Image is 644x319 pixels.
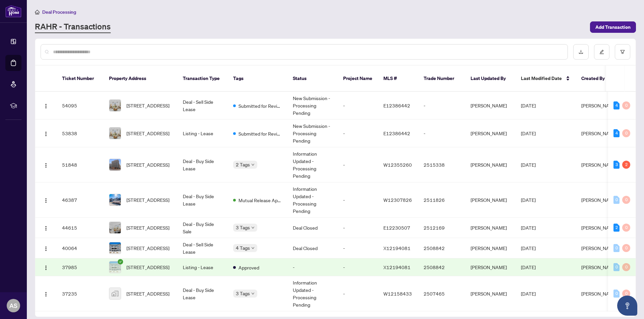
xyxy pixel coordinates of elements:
[581,102,618,108] span: [PERSON_NAME]
[57,147,104,182] td: 51848
[41,243,51,253] button: Logo
[620,50,625,54] span: filter
[595,22,631,32] span: Add Transaction
[576,66,616,92] th: Created By
[465,258,516,276] td: [PERSON_NAME]
[57,66,104,92] th: Ticket Number
[338,119,378,147] td: -
[581,264,618,270] span: [PERSON_NAME]
[41,100,51,111] button: Logo
[338,276,378,311] td: -
[287,182,338,218] td: Information Updated - Processing Pending
[43,292,49,297] img: Logo
[118,259,123,264] span: check-circle
[338,238,378,258] td: -
[287,92,338,119] td: New Submission - Processing Pending
[238,102,282,109] span: Submitted for Review
[236,161,250,168] span: 2 Tags
[465,238,516,258] td: [PERSON_NAME]
[57,276,104,311] td: 37235
[43,103,49,109] img: Logo
[383,291,412,297] span: W12158433
[177,218,228,238] td: Deal - Buy Side Sale
[418,258,465,276] td: 2508842
[622,263,630,271] div: 0
[126,224,169,231] span: [STREET_ADDRESS]
[35,21,111,33] a: RAHR - Transactions
[109,222,121,233] img: thumbnail-img
[622,244,630,252] div: 0
[418,218,465,238] td: 2512169
[599,50,604,54] span: edit
[238,264,259,271] span: Approved
[521,197,536,203] span: [DATE]
[287,119,338,147] td: New Submission - Processing Pending
[383,245,411,251] span: X12194081
[177,66,228,92] th: Transaction Type
[465,66,516,92] th: Last Updated By
[613,196,620,204] div: 0
[581,130,618,136] span: [PERSON_NAME]
[109,242,121,254] img: thumbnail-img
[9,301,17,310] span: AS
[615,44,630,60] button: filter
[516,66,576,92] th: Last Modified Date
[383,197,412,203] span: W12307826
[594,44,609,60] button: edit
[613,263,620,271] div: 0
[573,44,589,60] button: download
[613,224,620,232] div: 2
[418,147,465,182] td: 2515338
[287,258,338,276] td: -
[43,198,49,203] img: Logo
[581,245,618,251] span: [PERSON_NAME]
[41,288,51,299] button: Logo
[581,162,618,168] span: [PERSON_NAME]
[41,194,51,205] button: Logo
[383,264,411,270] span: X12194081
[126,263,169,271] span: [STREET_ADDRESS]
[613,161,620,169] div: 3
[41,159,51,170] button: Logo
[41,128,51,139] button: Logo
[251,292,255,295] span: down
[338,147,378,182] td: -
[35,10,40,14] span: home
[622,290,630,298] div: 0
[177,147,228,182] td: Deal - Buy Side Lease
[5,5,21,17] img: logo
[236,290,250,297] span: 3 Tags
[287,66,338,92] th: Status
[613,129,620,137] div: 4
[41,222,51,233] button: Logo
[622,224,630,232] div: 0
[521,102,536,108] span: [DATE]
[43,265,49,270] img: Logo
[383,225,410,231] span: E12230507
[521,75,562,82] span: Last Modified Date
[521,162,536,168] span: [DATE]
[521,264,536,270] span: [DATE]
[109,159,121,170] img: thumbnail-img
[465,147,516,182] td: [PERSON_NAME]
[622,196,630,204] div: 0
[57,238,104,258] td: 40064
[581,197,618,203] span: [PERSON_NAME]
[42,9,76,15] span: Deal Processing
[126,102,169,109] span: [STREET_ADDRESS]
[177,276,228,311] td: Deal - Buy Side Lease
[338,92,378,119] td: -
[617,296,637,316] button: Open asap
[418,92,465,119] td: -
[126,196,169,204] span: [STREET_ADDRESS]
[581,291,618,297] span: [PERSON_NAME]
[126,244,169,252] span: [STREET_ADDRESS]
[57,258,104,276] td: 37985
[338,258,378,276] td: -
[228,66,287,92] th: Tags
[378,66,418,92] th: MLS #
[613,101,620,109] div: 4
[57,92,104,119] td: 54095
[177,258,228,276] td: Listing - Lease
[109,261,121,273] img: thumbnail-img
